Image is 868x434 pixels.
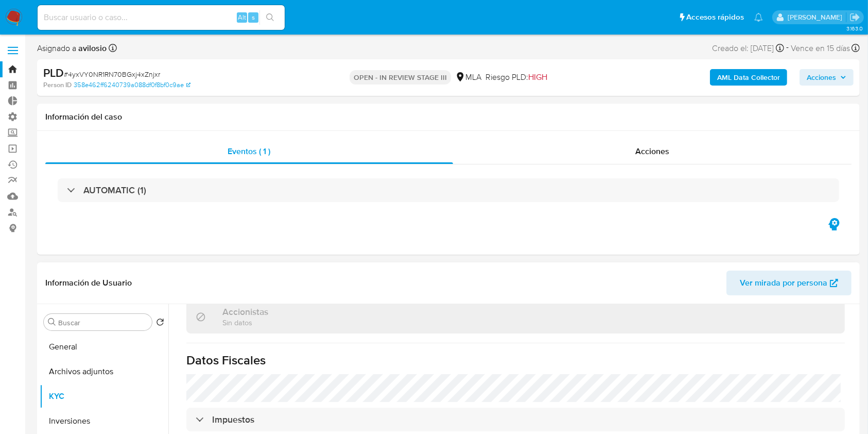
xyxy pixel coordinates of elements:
button: Acciones [800,69,854,86]
span: Asignado a [37,43,107,54]
h3: Accionistas [222,306,268,318]
h3: Impuestos [212,414,254,425]
span: Eventos ( 1 ) [228,145,270,157]
button: Archivos adjuntos [40,359,168,384]
input: Buscar [58,318,148,327]
p: andres.vilosio@mercadolibre.com [788,12,846,22]
span: HIGH [528,71,547,83]
span: Vence en 15 días [791,43,850,54]
h1: Información de Usuario [45,278,132,288]
div: AUTOMATIC (1) [58,178,839,202]
span: Accesos rápidos [686,12,744,23]
div: AccionistasSin datos [186,300,845,333]
span: Acciones [807,69,836,86]
span: Ver mirada por persona [740,271,827,295]
div: Creado el: [DATE] [712,41,784,55]
div: Impuestos [186,408,845,431]
p: Sin datos [222,318,268,327]
a: Notificaciones [754,13,763,22]
button: General [40,335,168,359]
b: AML Data Collector [717,69,780,86]
span: Alt [238,12,246,22]
h1: Datos Fiscales [186,353,845,368]
h1: Información del caso [45,112,852,122]
input: Buscar usuario o caso... [38,11,285,24]
div: MLA [455,72,481,83]
h3: AUTOMATIC (1) [83,185,146,196]
button: Ver mirada por persona [726,271,852,295]
p: OPEN - IN REVIEW STAGE III [350,70,451,85]
button: AML Data Collector [710,69,787,86]
span: Acciones [635,145,669,157]
b: avilosio [76,42,107,54]
a: 358e462ff6240739a088df0f8bf0c9ae [74,80,190,90]
button: search-icon [259,10,281,25]
span: - [786,41,789,55]
span: s [252,12,255,22]
b: PLD [43,64,64,81]
a: Salir [849,12,860,23]
button: Buscar [48,318,56,326]
button: Inversiones [40,409,168,433]
span: # 4yxVY0NR1RN70BGxj4xZnjxr [64,69,160,79]
button: KYC [40,384,168,409]
button: Volver al orden por defecto [156,318,164,329]
b: Person ID [43,80,72,90]
span: Riesgo PLD: [485,72,547,83]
